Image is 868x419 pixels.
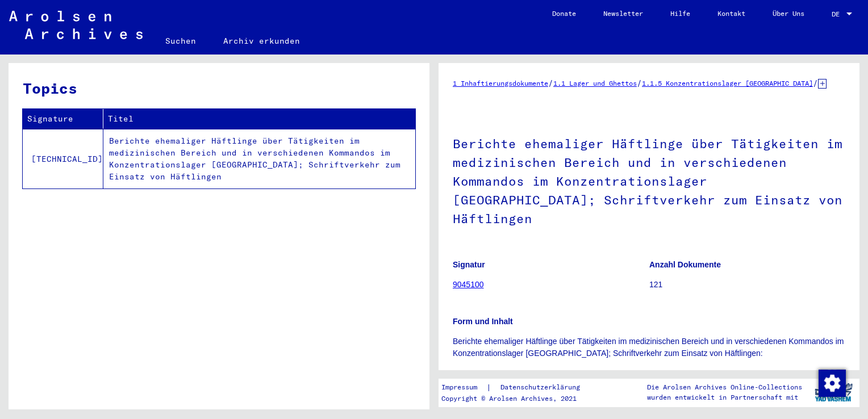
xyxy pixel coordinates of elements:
[103,129,415,188] td: Berichte ehemaliger Häftlinge über Tätigkeiten im medizinischen Bereich und in verschiedenen Komm...
[642,79,813,87] a: 1.1.5 Konzentrationslager [GEOGRAPHIC_DATA]
[441,382,486,393] a: Impressum
[647,382,802,392] p: Die Arolsen Archives Online-Collections
[453,280,484,289] a: 9045100
[649,279,845,291] p: 121
[491,382,594,393] a: Datenschutzerklärung
[548,78,553,88] span: /
[649,260,721,269] b: Anzahl Dokumente
[819,370,846,397] img: Zustimmung ändern
[832,10,844,18] span: DE
[23,129,103,188] td: [TECHNICAL_ID]
[812,378,855,407] img: yv_logo.png
[453,79,548,87] a: 1 Inhaftierungsdokumente
[210,27,314,55] a: Archiv erkunden
[453,260,485,269] b: Signatur
[441,393,594,404] p: Copyright © Arolsen Archives, 2021
[453,118,845,242] h1: Berichte ehemaliger Häftlinge über Tätigkeiten im medizinischen Bereich und in verschiedenen Komm...
[9,11,143,39] img: Arolsen_neg.svg
[441,382,594,393] div: |
[553,79,637,87] a: 1.1 Lager und Ghettos
[637,78,642,88] span: /
[453,317,513,326] b: Form und Inhalt
[647,392,802,403] p: wurden entwickelt in Partnerschaft mit
[152,27,210,55] a: Suchen
[813,78,818,88] span: /
[23,77,415,99] h3: Topics
[818,369,845,396] div: Zustimmung ändern
[103,109,415,129] th: Titel
[23,109,103,129] th: Signature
